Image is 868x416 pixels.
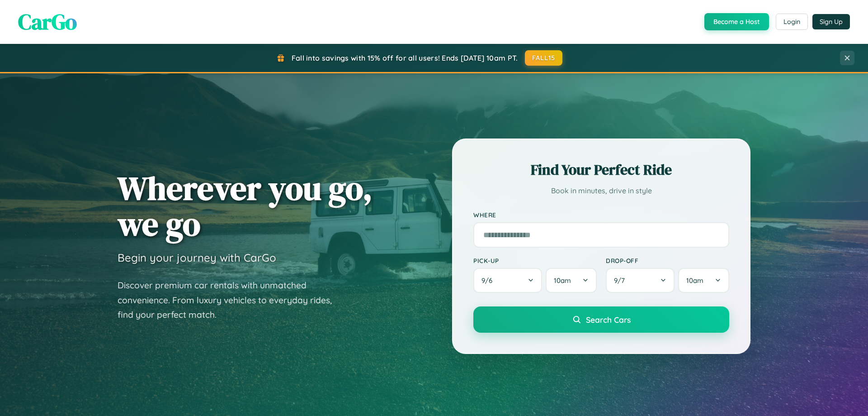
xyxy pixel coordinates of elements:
[776,14,808,30] button: Login
[118,170,373,242] h1: Wherever you go, we go
[473,160,729,180] h2: Find Your Perfect Ride
[473,306,729,333] button: Search Cars
[546,268,597,293] button: 10am
[606,268,675,293] button: 9/7
[586,315,631,325] span: Search Cars
[704,13,769,30] button: Become a Host
[292,53,518,62] span: Fall into savings with 15% off for all users! Ends [DATE] 10am PT.
[614,276,629,285] span: 9 / 7
[473,184,729,197] p: Book in minutes, drive in style
[118,278,344,322] p: Discover premium car rentals with unmatched convenience. From luxury vehicles to everyday rides, ...
[686,276,703,285] span: 10am
[473,211,729,219] label: Where
[525,50,563,66] button: FALL15
[812,14,850,29] button: Sign Up
[606,257,729,264] label: Drop-off
[554,276,571,285] span: 10am
[473,257,597,264] label: Pick-up
[678,268,729,293] button: 10am
[481,276,497,285] span: 9 / 6
[118,251,276,264] h3: Begin your journey with CarGo
[18,7,77,37] span: CarGo
[473,268,542,293] button: 9/6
